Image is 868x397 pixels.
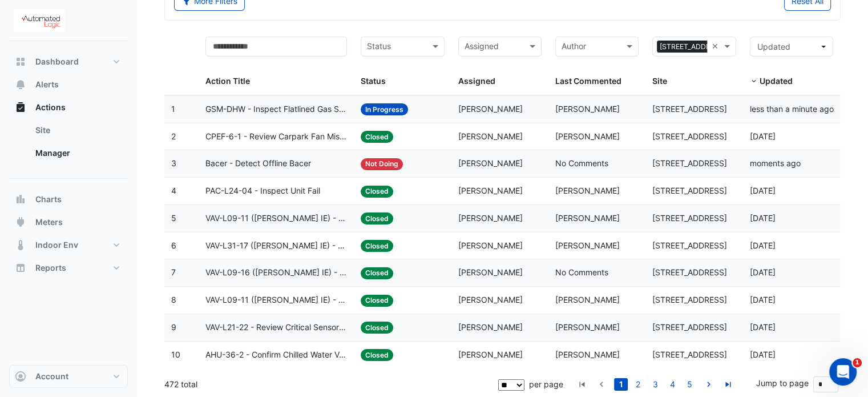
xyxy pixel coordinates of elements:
span: Site [652,76,667,86]
span: [PERSON_NAME] [555,295,620,304]
span: [STREET_ADDRESS] [652,186,727,195]
span: Closed [361,212,393,224]
span: 4 [171,186,176,195]
button: Alerts [9,73,128,96]
app-icon: Actions [15,102,26,113]
a: go to last page [721,378,735,391]
span: Closed [361,349,393,361]
span: 9 [171,322,176,332]
span: GSM-DHW - Inspect Flatlined Gas Sub-Meter [205,103,348,116]
button: Dashboard [9,50,128,73]
span: 1 [171,104,175,114]
span: 2025-09-08T10:56:22.320 [750,240,776,250]
span: CPEF-6-1 - Review Carpark Fan Missed Purge [205,130,348,143]
span: Dashboard [35,56,79,67]
span: Clear [712,40,721,53]
li: page 1 [612,378,629,391]
span: VAV-L21-22 - Review Critical Sensor Outside Range [205,321,348,334]
a: 3 [648,378,662,391]
a: 1 [614,378,628,391]
app-icon: Meters [15,216,26,228]
span: [PERSON_NAME] [458,213,523,223]
a: go to first page [575,378,589,391]
span: 2025-09-08T11:42:40.883 [750,131,776,141]
span: Action Title [205,76,250,86]
span: per page [529,379,563,389]
button: Indoor Env [9,234,128,256]
span: 5 [171,213,176,223]
span: 2025-08-18T13:26:57.893 [750,322,776,332]
span: VAV-L09-11 ([PERSON_NAME] IE) - Review Critical Sensor Outside Range [205,294,348,307]
span: Closed [361,322,393,334]
span: [STREET_ADDRESS] [652,267,727,277]
span: No Comments [555,267,608,277]
span: 8 [171,295,176,304]
span: [STREET_ADDRESS] [652,104,727,114]
span: No Comments [555,158,608,168]
div: Actions [9,119,128,169]
span: PAC-L24-04 - Inspect Unit Fail [205,185,320,198]
span: Reports [35,262,66,274]
span: 3 [171,158,176,168]
span: Closed [361,131,393,143]
span: 6 [171,240,176,250]
span: AHU-36-2 - Confirm Chilled Water Valve Override Closed [205,348,348,362]
app-icon: Dashboard [15,56,26,67]
span: VAV-L09-16 ([PERSON_NAME] IE) - Review Critical Sensor Outside Range [205,266,348,279]
span: Bacer - Detect Offline Bacer [205,157,311,170]
li: page 5 [681,378,698,391]
button: Charts [9,188,128,211]
span: [PERSON_NAME] [555,213,620,223]
app-icon: Indoor Env [15,239,26,251]
span: [PERSON_NAME] [458,104,523,114]
span: [PERSON_NAME] [458,295,523,304]
li: page 4 [664,378,681,391]
span: 2025-09-18T14:01:54.856 [750,104,834,114]
a: Site [26,119,128,142]
span: [STREET_ADDRESS] [652,158,727,168]
app-icon: Alerts [15,79,26,90]
span: Account [35,371,68,382]
span: 7 [171,267,176,277]
span: 2025-09-08T10:58:23.329 [750,186,776,195]
span: [STREET_ADDRESS] [657,41,729,53]
label: Jump to page [756,377,809,389]
span: Not Doing [361,158,403,170]
span: Updated [760,76,793,86]
span: [PERSON_NAME] [458,131,523,141]
app-icon: Reports [15,262,26,274]
img: Company Logo [14,9,65,32]
a: 5 [683,378,696,391]
span: Closed [361,267,393,279]
span: Actions [35,102,66,113]
span: [PERSON_NAME] [458,350,523,359]
span: 2025-08-18T13:26:08.776 [750,350,776,359]
button: Updated [750,37,833,57]
iframe: Intercom live chat [829,358,857,386]
span: Status [361,76,386,86]
span: [PERSON_NAME] [458,158,523,168]
button: Actions [9,96,128,119]
span: Closed [361,240,393,252]
span: Closed [361,295,393,307]
a: 4 [665,378,679,391]
span: [PERSON_NAME] [458,240,523,250]
li: page 3 [647,378,664,391]
span: 2025-08-25T11:40:32.311 [750,267,776,277]
span: [PERSON_NAME] [555,240,620,250]
span: [PERSON_NAME] [458,322,523,332]
app-icon: Charts [15,194,26,205]
a: 2 [631,378,645,391]
span: [PERSON_NAME] [555,131,620,141]
a: go to previous page [595,378,608,391]
span: Indoor Env [35,239,78,251]
a: go to next page [702,378,716,391]
button: Account [9,365,128,388]
span: 1 [853,358,862,367]
span: Charts [35,194,62,205]
span: 2025-09-08T10:57:00.814 [750,213,776,223]
span: 2025-08-20T10:13:18.844 [750,295,776,304]
span: [STREET_ADDRESS] [652,322,727,332]
span: [PERSON_NAME] [555,322,620,332]
span: [PERSON_NAME] [458,267,523,277]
